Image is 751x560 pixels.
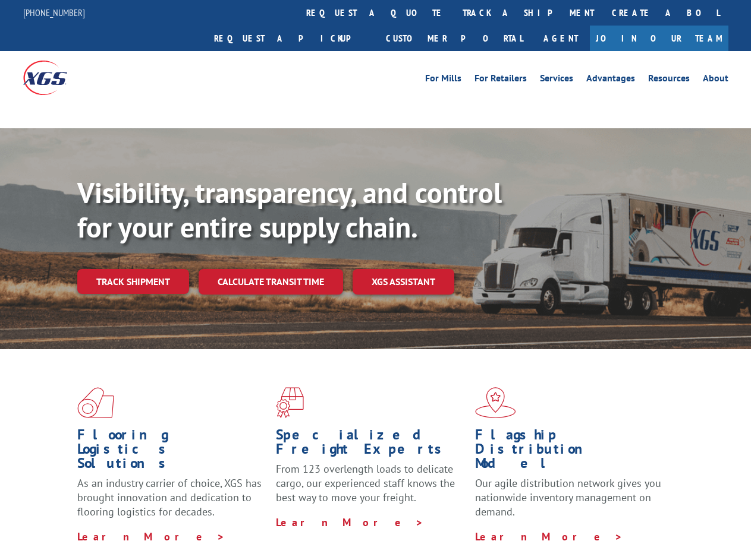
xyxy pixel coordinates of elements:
a: Track shipment [77,269,189,294]
a: For Mills [425,74,461,87]
a: XGS ASSISTANT [353,269,454,295]
a: About [703,74,728,87]
a: Learn More > [77,530,225,543]
a: Customer Portal [377,26,532,51]
a: Learn More > [276,515,424,529]
a: Calculate transit time [199,269,343,295]
a: Resources [648,74,690,87]
img: xgs-icon-focused-on-flooring-red [276,387,304,418]
a: For Retailers [475,74,527,87]
h1: Flagship Distribution Model [475,428,665,476]
a: [PHONE_NUMBER] [23,7,85,18]
a: Learn More > [475,530,623,543]
a: Agent [532,26,590,51]
h1: Flooring Logistics Solutions [77,428,267,476]
img: xgs-icon-total-supply-chain-intelligence-red [77,387,114,418]
h1: Specialized Freight Experts [276,428,466,462]
a: Join Our Team [590,26,728,51]
a: Advantages [586,74,635,87]
p: From 123 overlength loads to delicate cargo, our experienced staff knows the best way to move you... [276,462,466,515]
a: Request a pickup [205,26,377,51]
span: Our agile distribution network gives you nationwide inventory management on demand. [475,476,661,518]
span: As an industry carrier of choice, XGS has brought innovation and dedication to flooring logistics... [77,476,262,518]
a: Services [540,74,573,87]
b: Visibility, transparency, and control for your entire supply chain. [77,174,502,245]
img: xgs-icon-flagship-distribution-model-red [475,387,516,418]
